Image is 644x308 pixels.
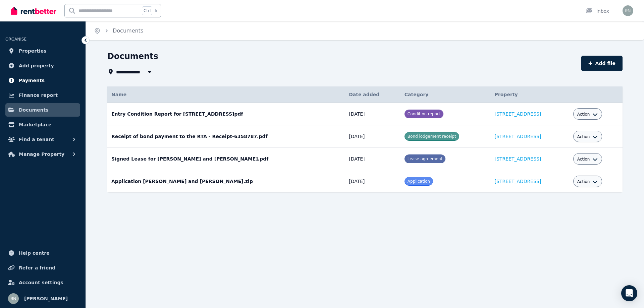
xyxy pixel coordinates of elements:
span: Account settings [19,279,63,287]
span: Add property [19,62,54,70]
span: Action [577,134,590,139]
a: Refer a friend [5,261,80,274]
span: k [155,8,157,13]
a: Documents [113,27,143,34]
span: Payments [19,76,45,84]
span: Marketplace [19,121,51,129]
th: Date added [345,86,400,103]
a: Marketplace [5,118,80,131]
a: Properties [5,44,80,58]
button: Action [577,157,598,162]
img: Ross Nelson [623,5,633,16]
a: [STREET_ADDRESS] [495,134,541,139]
span: Action [577,179,590,184]
span: Find a tenant [19,135,54,143]
a: Payments [5,74,80,87]
a: Add property [5,59,80,72]
td: Entry Condition Report for [STREET_ADDRESS]pdf [107,103,345,125]
button: Action [577,179,598,184]
span: Manage Property [19,150,64,158]
nav: Breadcrumb [86,21,151,40]
img: Ross Nelson [8,293,19,304]
span: Help centre [19,249,50,257]
th: Category [400,86,491,103]
a: [STREET_ADDRESS] [495,179,541,184]
span: Action [577,157,590,162]
a: Help centre [5,246,80,260]
span: Application [408,179,430,184]
span: Documents [19,106,49,114]
a: Finance report [5,88,80,102]
td: [DATE] [345,125,400,148]
span: Lease agreement [408,157,442,161]
td: [DATE] [345,170,400,193]
div: Open Intercom Messenger [621,285,637,301]
span: Refer a friend [19,264,55,272]
button: Action [577,134,598,139]
th: Property [491,86,569,103]
td: Signed Lease for [PERSON_NAME] and [PERSON_NAME].pdf [107,148,345,170]
span: Finance report [19,91,58,99]
button: Add file [581,56,623,71]
a: [STREET_ADDRESS] [495,156,541,162]
a: Documents [5,103,80,117]
a: Account settings [5,276,80,289]
button: Action [577,112,598,117]
span: Name [111,92,126,97]
span: Action [577,112,590,117]
button: Find a tenant [5,133,80,146]
td: Application [PERSON_NAME] and [PERSON_NAME].zip [107,170,345,193]
button: Manage Property [5,147,80,161]
a: [STREET_ADDRESS] [495,111,541,117]
span: Bond lodgement receipt [408,134,456,139]
td: [DATE] [345,148,400,170]
div: Inbox [586,8,609,14]
span: ORGANISE [5,37,26,42]
td: [DATE] [345,103,400,125]
span: Ctrl [142,6,152,15]
span: [PERSON_NAME] [24,295,68,303]
span: Properties [19,47,47,55]
td: Receipt of bond payment to the RTA - Receipt-6358787.pdf [107,125,345,148]
span: Condition report [408,112,440,116]
img: RentBetter [11,6,56,16]
h1: Documents [107,51,158,62]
